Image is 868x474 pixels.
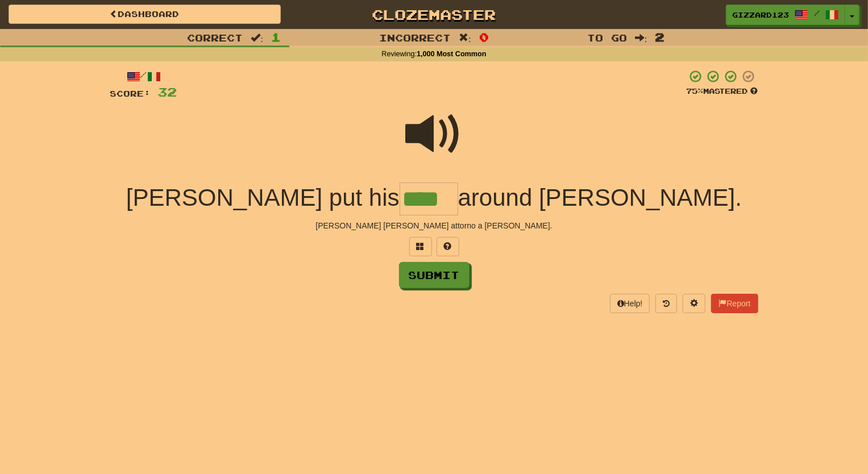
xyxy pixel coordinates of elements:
[158,85,177,99] span: 32
[479,30,489,44] span: 0
[726,5,845,25] a: gizzard123 /
[655,30,665,44] span: 2
[9,5,281,24] a: Dashboard
[459,33,471,43] span: :
[110,89,151,98] span: Score:
[110,220,758,231] div: [PERSON_NAME] [PERSON_NAME] attorno a [PERSON_NAME].
[409,237,432,256] button: Switch sentence to multiple choice alt+p
[687,86,758,97] div: Mastered
[687,86,704,95] span: 75 %
[379,32,451,43] span: Incorrect
[417,50,486,58] strong: 1,000 Most Common
[251,33,263,43] span: :
[126,184,400,211] span: [PERSON_NAME] put his
[458,184,742,211] span: around [PERSON_NAME].
[587,32,627,43] span: To go
[711,294,758,313] button: Report
[437,237,459,256] button: Single letter hint - you only get 1 per sentence and score half the points! alt+h
[610,294,650,313] button: Help!
[814,9,820,17] span: /
[655,294,677,313] button: Round history (alt+y)
[271,30,281,44] span: 1
[399,262,470,288] button: Submit
[187,32,243,43] span: Correct
[732,10,789,20] span: gizzard123
[110,69,177,84] div: /
[635,33,647,43] span: :
[298,5,570,24] a: Clozemaster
